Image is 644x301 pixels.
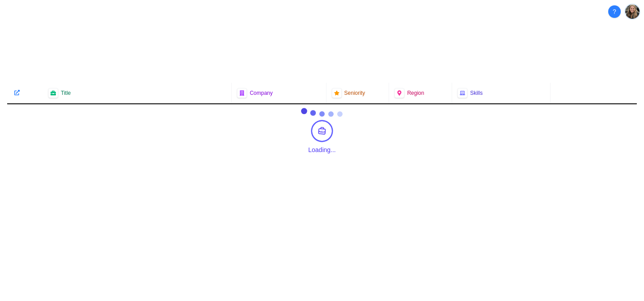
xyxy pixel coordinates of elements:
div: Loading... [308,145,336,154]
span: ? [613,7,616,16]
span: Skills [470,89,483,97]
button: About Techjobs [608,5,621,18]
span: Seniority [344,89,365,97]
span: Company [250,89,272,97]
span: Region [407,89,424,97]
button: User menu [624,4,640,20]
span: Title [61,89,71,97]
img: User avatar [625,4,640,19]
